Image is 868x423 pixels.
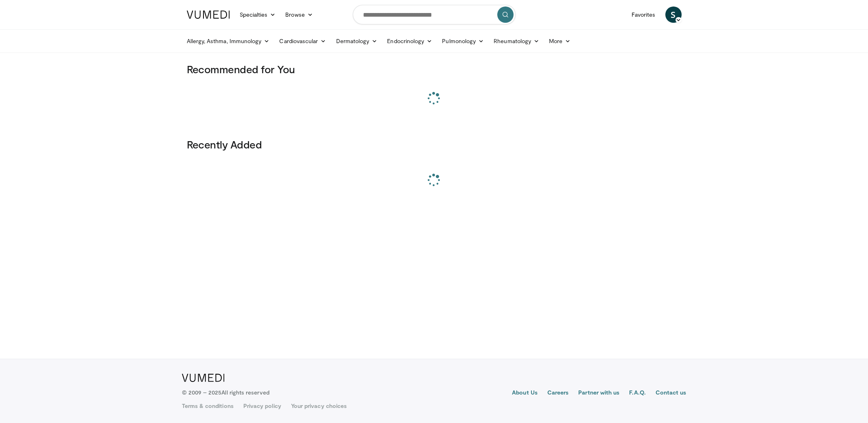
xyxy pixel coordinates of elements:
[382,33,437,49] a: Endocrinology
[629,388,645,398] a: F.A.Q.
[627,7,660,23] a: Favorites
[182,388,269,397] p: © 2009 – 2025
[221,389,269,396] span: All rights reserved
[353,5,516,24] input: Search topics, interventions
[182,402,234,410] a: Terms & conditions
[274,33,331,49] a: Cardiovascular
[187,11,230,19] img: VuMedi Logo
[512,388,538,398] a: About Us
[235,7,281,23] a: Specialties
[331,33,383,49] a: Dermatology
[665,7,682,23] a: S
[187,63,682,76] h3: Recommended for You
[182,33,275,49] a: Allergy, Asthma, Immunology
[243,402,281,410] a: Privacy policy
[182,374,225,382] img: VuMedi Logo
[280,7,318,23] a: Browse
[578,388,619,398] a: Partner with us
[291,402,347,410] a: Your privacy choices
[656,388,687,398] a: Contact us
[437,33,489,49] a: Pulmonology
[187,138,682,151] h3: Recently Added
[547,388,569,398] a: Careers
[544,33,575,49] a: More
[489,33,544,49] a: Rheumatology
